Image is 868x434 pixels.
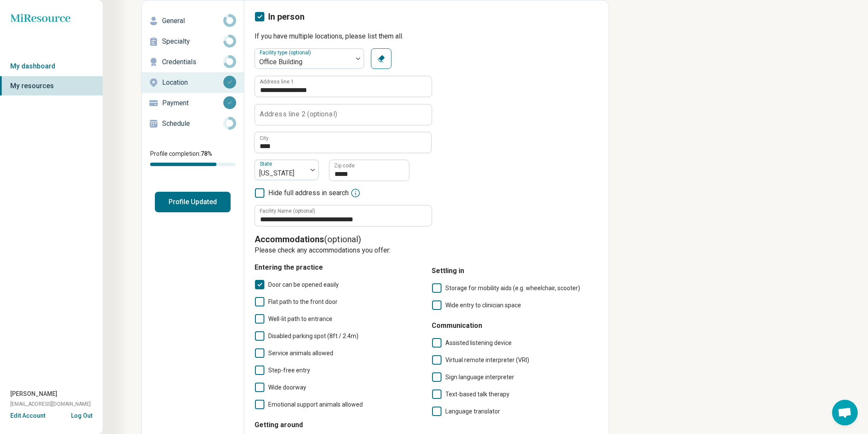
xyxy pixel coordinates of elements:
[255,234,324,244] span: Accommodations
[142,144,244,171] div: Profile completion:
[155,192,231,212] button: Profile Updated
[255,420,421,430] h4: Getting around
[260,136,269,141] label: City
[142,72,244,93] a: Location
[268,298,338,305] span: Flat path to the front door
[162,36,223,47] p: Specialty
[142,11,244,31] a: General
[162,119,223,129] p: Schedule
[162,57,223,67] p: Credentials
[10,411,45,420] button: Edit Account
[150,163,235,166] div: Profile completion
[10,389,57,398] span: [PERSON_NAME]
[432,321,598,331] h4: Communication
[260,50,313,56] label: Facility type (optional)
[268,384,306,391] span: Wide doorway
[268,350,333,357] span: Service animals allowed
[445,391,510,398] span: Text-based talk therapy
[268,315,332,322] span: Well-lit path to entrance
[260,111,337,118] label: Address line 2 (optional)
[162,77,223,88] p: Location
[201,150,212,157] span: 78 %
[445,339,512,346] span: Assisted listening device
[260,161,274,167] label: State
[71,411,92,418] button: Log Out
[255,262,421,273] h4: Entering the practice
[268,281,339,288] span: Door can be opened easily
[445,285,580,291] span: Storage for mobility aids (e.g. wheelchair, scooter)
[142,31,244,52] a: Specialty
[260,79,294,84] label: Address line 1
[142,93,244,113] a: Payment
[445,302,521,309] span: Wide entry to clinician space
[268,12,305,22] span: In person
[268,401,363,408] span: Emotional support animals allowed
[10,400,91,408] span: [EMAIL_ADDRESS][DOMAIN_NAME]
[142,113,244,134] a: Schedule
[445,408,500,415] span: Language translator
[255,31,598,42] p: If you have multiple locations, please list them all.
[255,245,598,256] p: Please check any accommodations you offer:
[445,357,529,363] span: Virtual remote interpreter (VRI)
[162,16,223,26] p: General
[255,233,598,245] p: (optional)
[268,188,349,198] span: Hide full address in search
[142,52,244,72] a: Credentials
[832,400,858,425] div: Open chat
[334,163,355,168] label: Zip code
[432,266,598,276] h4: Settling in
[268,367,310,374] span: Step-free entry
[445,374,514,380] span: Sign language interpreter
[260,208,315,214] label: Facility Name (optional)
[162,98,223,108] p: Payment
[268,333,358,339] span: Disabled parking spot (8ft / 2.4m)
